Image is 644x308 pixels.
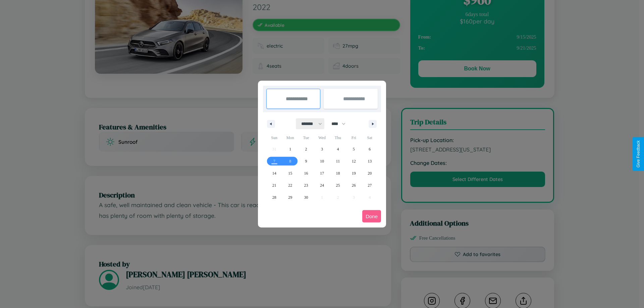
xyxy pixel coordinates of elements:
[272,191,276,203] span: 28
[288,179,292,191] span: 22
[362,132,378,143] span: Sat
[336,179,340,191] span: 25
[330,132,346,143] span: Thu
[368,167,372,179] span: 20
[266,191,282,203] button: 28
[346,143,362,155] button: 5
[330,167,346,179] button: 18
[272,167,276,179] span: 14
[314,155,330,167] button: 10
[330,155,346,167] button: 11
[272,179,276,191] span: 21
[282,167,298,179] button: 15
[352,179,356,191] span: 26
[330,143,346,155] button: 4
[320,167,324,179] span: 17
[368,155,372,167] span: 13
[266,167,282,179] button: 14
[362,155,378,167] button: 13
[320,155,324,167] span: 10
[368,179,372,191] span: 27
[289,155,291,167] span: 8
[346,179,362,191] button: 26
[298,143,314,155] button: 2
[273,155,275,167] span: 7
[282,191,298,203] button: 29
[298,167,314,179] button: 16
[369,143,371,155] span: 6
[282,143,298,155] button: 1
[346,167,362,179] button: 19
[304,179,308,191] span: 23
[282,132,298,143] span: Mon
[288,191,292,203] span: 29
[282,179,298,191] button: 22
[305,143,307,155] span: 2
[362,179,378,191] button: 27
[346,132,362,143] span: Fri
[320,179,324,191] span: 24
[298,191,314,203] button: 30
[314,167,330,179] button: 17
[289,143,291,155] span: 1
[362,167,378,179] button: 20
[304,167,308,179] span: 16
[362,143,378,155] button: 6
[314,179,330,191] button: 24
[266,132,282,143] span: Sun
[346,155,362,167] button: 12
[352,167,356,179] span: 19
[314,143,330,155] button: 3
[266,179,282,191] button: 21
[362,210,381,223] button: Done
[298,179,314,191] button: 23
[336,167,340,179] span: 18
[353,143,355,155] span: 5
[337,143,339,155] span: 4
[298,132,314,143] span: Tue
[321,143,323,155] span: 3
[330,179,346,191] button: 25
[314,132,330,143] span: Wed
[304,191,308,203] span: 30
[305,155,307,167] span: 9
[288,167,292,179] span: 15
[298,155,314,167] button: 9
[266,155,282,167] button: 7
[636,140,641,168] div: Give Feedback
[352,155,356,167] span: 12
[282,155,298,167] button: 8
[336,155,340,167] span: 11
